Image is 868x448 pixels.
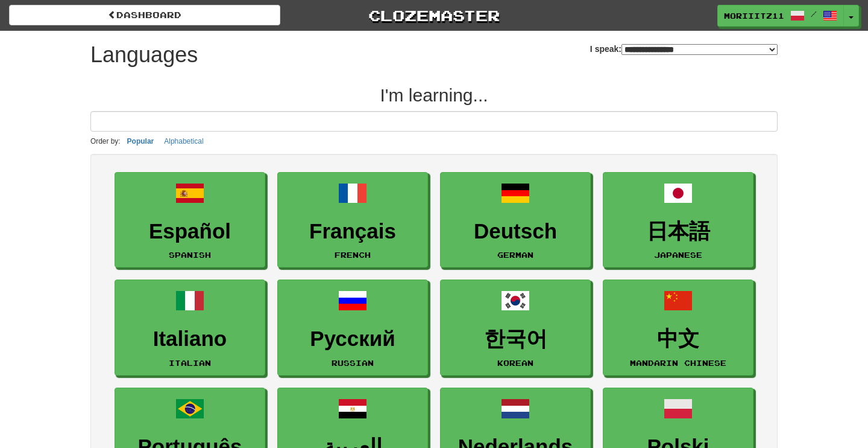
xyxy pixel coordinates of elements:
small: French [335,251,371,259]
span: moriiitz11 [724,10,784,21]
h2: I'm learning... [90,85,778,105]
span: / [811,10,817,18]
h3: 日本語 [609,220,747,243]
h3: Français [284,220,421,243]
a: 한국어Korean [440,280,591,376]
a: DeutschGerman [440,172,591,268]
a: Clozemaster [298,5,570,26]
a: РусскийRussian [277,280,428,376]
a: FrançaisFrench [277,172,428,268]
a: dashboard [9,5,280,25]
button: Popular [124,135,158,148]
small: German [497,251,533,259]
small: Mandarin Chinese [630,359,726,367]
h3: 中文 [609,327,747,351]
label: I speak: [590,43,778,55]
small: Japanese [654,251,702,259]
h3: Deutsch [447,220,584,243]
h3: Español [121,220,259,243]
small: Order by: [90,137,121,146]
a: ItalianoItalian [115,280,265,376]
small: Spanish [169,251,211,259]
small: Russian [332,359,374,367]
h3: 한국어 [447,327,584,351]
h3: Русский [284,327,421,351]
select: I speak: [621,44,778,55]
a: 日本語Japanese [603,172,753,268]
button: Alphabetical [160,135,207,148]
small: Korean [497,359,533,367]
a: EspañolSpanish [115,172,265,268]
a: 中文Mandarin Chinese [603,280,753,376]
a: moriiitz11 / [717,5,844,27]
h3: Italiano [121,327,259,351]
small: Italian [169,359,211,367]
h1: Languages [90,43,198,67]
